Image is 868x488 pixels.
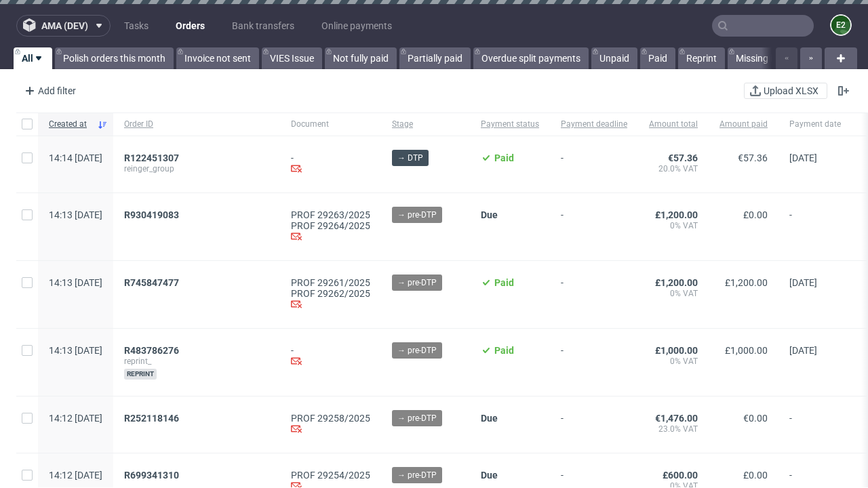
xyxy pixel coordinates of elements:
[291,413,370,424] a: PROF 29258/2025
[561,413,627,436] span: -
[743,209,768,220] span: £0.00
[124,413,179,424] span: R252118146
[743,413,768,424] span: €0.00
[49,209,102,220] span: 14:13 [DATE]
[789,119,841,130] span: Payment date
[124,345,179,356] span: R483786276
[397,344,437,357] span: → pre-DTP
[761,86,821,96] span: Upload XLSX
[116,15,157,37] a: Tasks
[831,16,850,35] figcaption: e2
[49,152,102,163] span: 14:14 [DATE]
[313,15,400,37] a: Online payments
[789,277,817,288] span: [DATE]
[561,119,627,130] span: Payment deadline
[561,277,627,312] span: -
[124,163,269,174] span: reinger_group
[591,47,637,69] a: Unpaid
[481,209,498,220] span: Due
[291,288,370,299] a: PROF 29262/2025
[397,152,423,164] span: → DTP
[49,277,102,288] span: 14:13 [DATE]
[124,152,179,163] span: R122451307
[41,21,88,30] span: ama (dev)
[655,413,698,424] span: €1,476.00
[176,47,259,69] a: Invoice not sent
[789,345,817,356] span: [DATE]
[55,47,174,69] a: Polish orders this month
[291,152,370,176] div: -
[291,209,370,220] a: PROF 29263/2025
[124,209,179,220] span: R930419083
[655,277,698,288] span: £1,200.00
[124,369,157,380] span: reprint
[473,47,589,69] a: Overdue split payments
[49,345,102,356] span: 14:13 [DATE]
[167,15,213,37] a: Orders
[738,152,768,163] span: €57.36
[262,47,322,69] a: VIES Issue
[728,47,808,69] a: Missing invoice
[649,119,698,130] span: Amount total
[481,413,498,424] span: Due
[744,83,827,99] button: Upload XLSX
[655,209,698,220] span: £1,200.00
[649,163,698,174] span: 20.0% VAT
[49,119,92,130] span: Created at
[392,119,459,130] span: Stage
[649,288,698,299] span: 0% VAT
[481,119,539,130] span: Payment status
[399,47,471,69] a: Partially paid
[678,47,725,69] a: Reprint
[668,152,698,163] span: €57.36
[124,345,182,356] a: R483786276
[494,277,514,288] span: Paid
[325,47,397,69] a: Not fully paid
[663,470,698,481] span: £600.00
[725,345,768,356] span: £1,000.00
[481,470,498,481] span: Due
[291,470,370,481] a: PROF 29254/2025
[725,277,768,288] span: £1,200.00
[719,119,768,130] span: Amount paid
[49,470,102,481] span: 14:12 [DATE]
[494,345,514,356] span: Paid
[14,47,52,69] a: All
[789,209,841,244] span: -
[124,470,179,481] span: R699341310
[494,152,514,163] span: Paid
[561,209,627,244] span: -
[124,209,182,220] a: R930419083
[397,412,437,424] span: → pre-DTP
[640,47,675,69] a: Paid
[291,345,370,369] div: -
[124,356,269,367] span: reprint_
[397,277,437,289] span: → pre-DTP
[789,413,841,436] span: -
[649,424,698,434] span: 23.0% VAT
[291,277,370,288] a: PROF 29261/2025
[124,277,179,288] span: R745847477
[655,345,698,356] span: £1,000.00
[124,277,182,288] a: R745847477
[789,152,817,163] span: [DATE]
[124,152,182,163] a: R122451307
[124,470,182,481] a: R699341310
[49,413,102,424] span: 14:12 [DATE]
[743,470,768,481] span: £0.00
[16,15,111,37] button: ama (dev)
[397,209,437,221] span: → pre-DTP
[397,469,437,481] span: → pre-DTP
[124,413,182,424] a: R252118146
[224,15,302,37] a: Bank transfers
[649,220,698,231] span: 0% VAT
[291,119,370,130] span: Document
[19,80,79,102] div: Add filter
[561,345,627,380] span: -
[649,356,698,367] span: 0% VAT
[124,119,269,130] span: Order ID
[291,220,370,231] a: PROF 29264/2025
[561,152,627,176] span: -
